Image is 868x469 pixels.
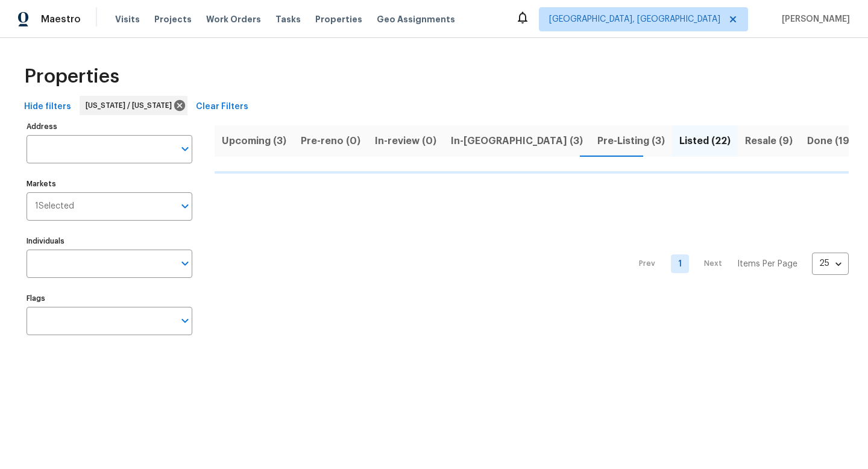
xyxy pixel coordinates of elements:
[737,258,797,270] p: Items Per Page
[745,133,793,150] span: Resale (9)
[177,312,193,329] button: Open
[41,13,81,25] span: Maestro
[807,133,857,150] span: Done (191)
[549,13,720,25] span: [GEOGRAPHIC_DATA], [GEOGRAPHIC_DATA]
[597,133,665,150] span: Pre-Listing (3)
[177,255,193,272] button: Open
[679,133,731,150] span: Listed (22)
[451,133,583,150] span: In-[GEOGRAPHIC_DATA] (3)
[375,133,436,150] span: In-review (0)
[24,99,71,115] span: Hide filters
[19,96,76,118] button: Hide filters
[80,96,187,115] div: [US_STATE] / [US_STATE]
[301,133,360,150] span: Pre-reno (0)
[86,99,177,112] span: [US_STATE] / [US_STATE]
[671,254,689,273] a: Goto page 1
[191,96,253,118] button: Clear Filters
[377,13,455,25] span: Geo Assignments
[115,13,140,25] span: Visits
[177,198,193,215] button: Open
[35,201,74,212] span: 1 Selected
[777,13,850,25] span: [PERSON_NAME]
[27,238,192,245] label: Individuals
[27,180,192,187] label: Markets
[177,140,193,157] button: Open
[275,15,301,24] span: Tasks
[24,71,119,83] span: Properties
[627,181,849,347] nav: Pagination Navigation
[812,248,849,279] div: 25
[27,295,192,302] label: Flags
[206,13,261,25] span: Work Orders
[196,99,248,115] span: Clear Filters
[222,133,286,150] span: Upcoming (3)
[315,13,362,25] span: Properties
[154,13,192,25] span: Projects
[27,123,192,130] label: Address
